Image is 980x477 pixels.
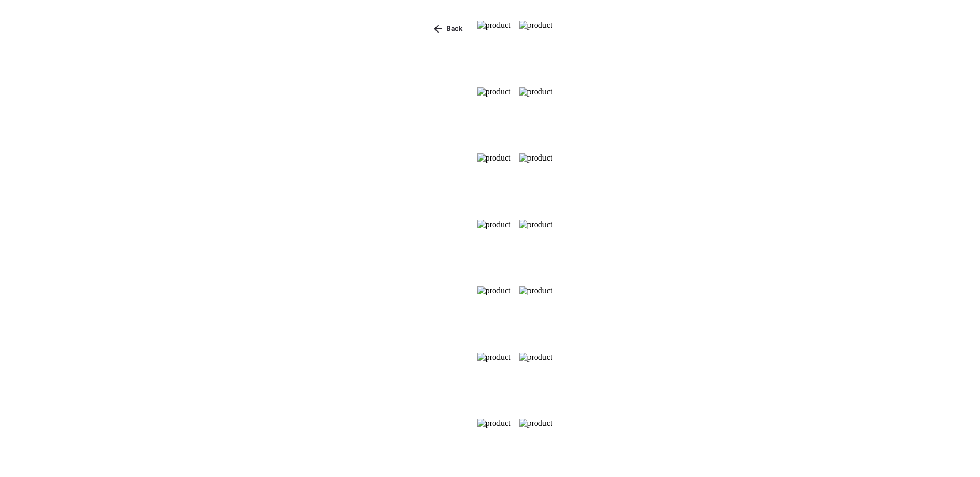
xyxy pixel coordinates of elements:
[519,153,553,212] img: product
[519,220,553,278] img: product
[477,220,511,278] img: product
[519,87,553,146] img: product
[446,24,463,34] span: Back
[519,353,553,411] img: product
[477,286,511,344] img: product
[519,286,553,344] img: product
[477,21,511,79] img: product
[519,419,553,477] img: product
[477,419,511,477] img: product
[477,87,511,146] img: product
[477,353,511,411] img: product
[477,153,511,212] img: product
[519,21,553,79] img: product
